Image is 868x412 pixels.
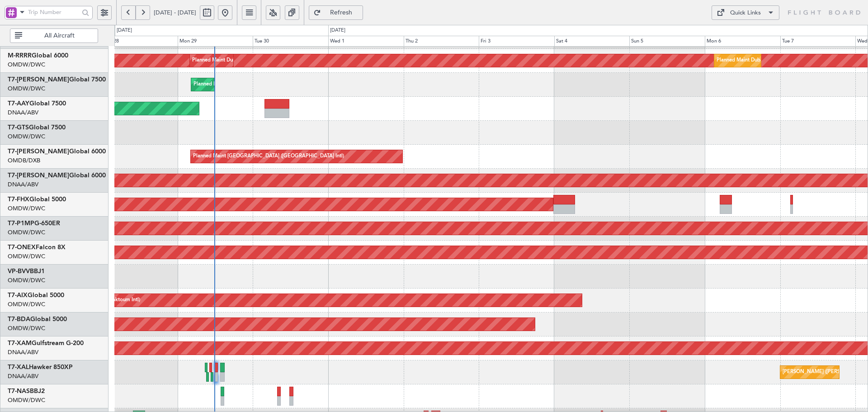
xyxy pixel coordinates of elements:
span: T7-NAS [8,388,30,394]
a: DNAA/ABV [8,109,38,117]
a: T7-[PERSON_NAME]Global 6000 [8,172,106,179]
span: T7-GTS [8,124,29,131]
div: [DATE] [117,27,132,34]
a: M-RRRRGlobal 6000 [8,52,68,59]
div: Mon 6 [705,36,780,47]
div: Planned Maint Dubai (Al Maktoum Intl) [193,78,283,91]
a: T7-GTSGlobal 7500 [8,124,66,131]
a: T7-P1MPG-650ER [8,220,60,227]
a: T7-[PERSON_NAME]Global 6000 [8,148,106,155]
span: T7-[PERSON_NAME] [8,172,69,179]
span: T7-AAY [8,100,29,107]
button: Refresh [309,5,363,20]
div: Planned Maint Dubai (Al Maktoum Intl) [192,54,281,67]
a: T7-AIXGlobal 5000 [8,292,64,298]
a: T7-BDAGlobal 5000 [8,316,67,322]
div: Sun 5 [629,36,705,47]
a: T7-ONEXFalcon 8X [8,244,66,251]
a: T7-FHXGlobal 5000 [8,196,66,203]
a: OMDW/DWC [8,228,45,237]
a: OMDW/DWC [8,61,45,69]
span: T7-XAM [8,340,32,346]
span: Refresh [323,9,360,16]
a: T7-[PERSON_NAME]Global 7500 [8,76,106,83]
a: T7-AAYGlobal 7500 [8,100,66,107]
a: OMDB/DXB [8,156,40,165]
div: Fri 3 [479,36,554,47]
button: All Aircraft [10,28,98,43]
a: T7-XALHawker 850XP [8,364,73,370]
a: T7-XAMGulfstream G-200 [8,340,84,346]
div: Thu 2 [404,36,479,47]
div: Planned Maint Dubai (Al Maktoum Intl) [717,54,806,67]
span: T7-XAL [8,364,29,370]
div: [DATE] [330,27,345,34]
a: DNAA/ABV [8,180,38,189]
a: OMDW/DWC [8,133,45,141]
div: Quick Links [730,9,761,18]
button: Quick Links [712,5,779,20]
div: Tue 7 [780,36,856,47]
span: All Aircraft [24,33,95,39]
a: T7-NASBBJ2 [8,388,45,394]
span: T7-P1MP [8,220,34,227]
span: [DATE] - [DATE] [154,9,196,17]
div: Mon 29 [178,36,253,47]
span: M-RRRR [8,52,32,59]
span: T7-[PERSON_NAME] [8,148,69,155]
div: Wed 1 [328,36,404,47]
div: Sun 28 [102,36,178,47]
a: VP-BVVBBJ1 [8,268,45,275]
span: T7-AIX [8,292,28,298]
div: Tue 30 [253,36,328,47]
span: T7-FHX [8,196,29,203]
div: Sat 4 [554,36,630,47]
span: T7-BDA [8,316,30,322]
span: T7-ONEX [8,244,36,251]
span: T7-[PERSON_NAME] [8,76,69,83]
span: VP-BVV [8,268,30,275]
a: DNAA/ABV [8,372,38,380]
a: OMDW/DWC [8,204,45,213]
a: OMDW/DWC [8,324,45,332]
a: OMDW/DWC [8,252,45,260]
a: DNAA/ABV [8,348,38,356]
input: Trip Number [28,5,79,19]
a: OMDW/DWC [8,85,45,93]
a: OMDW/DWC [8,396,45,404]
div: Planned Maint [GEOGRAPHIC_DATA] ([GEOGRAPHIC_DATA] Intl) [193,150,344,163]
a: OMDW/DWC [8,276,45,284]
a: OMDW/DWC [8,300,45,308]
